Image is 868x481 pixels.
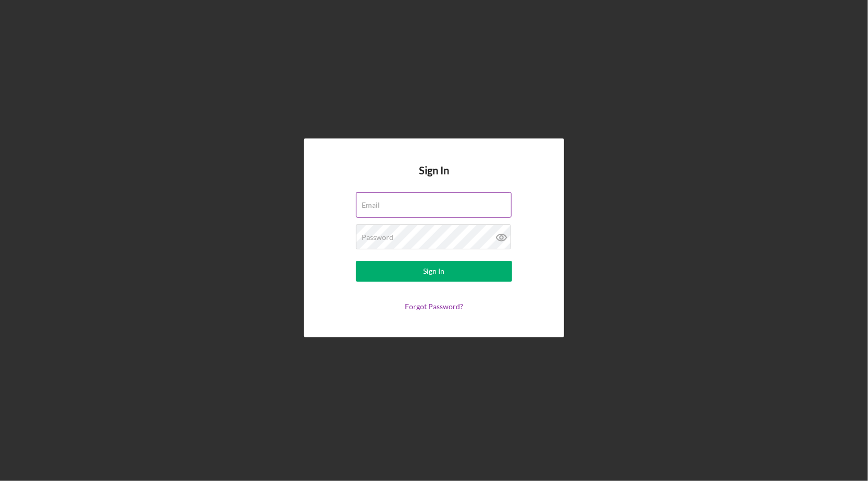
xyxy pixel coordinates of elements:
label: Password [362,233,393,242]
a: Forgot Password? [405,302,463,311]
h4: Sign In [419,164,449,192]
label: Email [362,201,380,209]
div: Sign In [424,261,445,282]
button: Sign In [356,261,512,282]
